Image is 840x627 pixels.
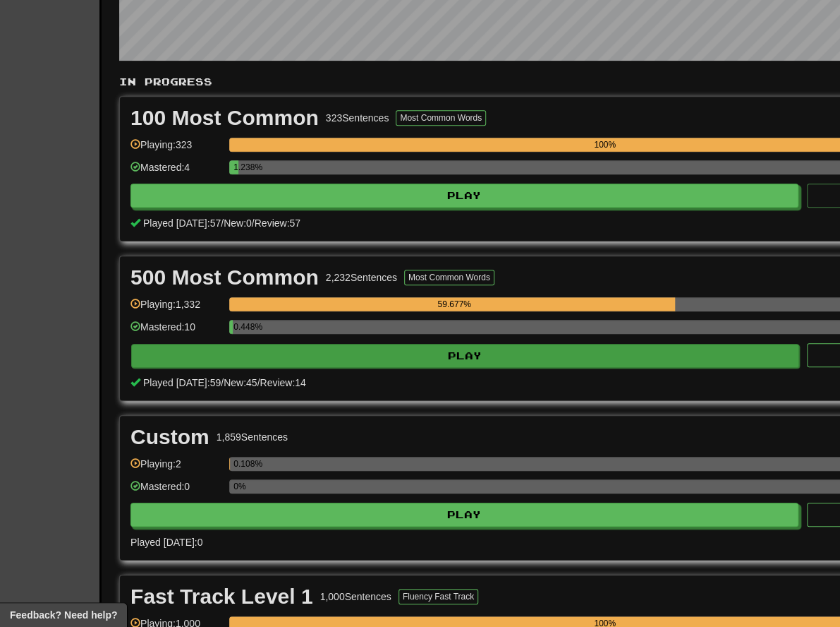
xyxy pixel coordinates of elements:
[130,537,202,548] span: Played [DATE]: 0
[130,267,319,288] div: 500 Most Common
[326,111,389,125] div: 323 Sentences
[233,297,675,311] div: 59.677%
[221,217,224,229] span: /
[130,586,313,607] div: Fast Track Level 1
[320,590,391,604] div: 1,000 Sentences
[143,377,221,388] span: Played [DATE]: 59
[252,217,255,229] span: /
[221,377,224,388] span: /
[130,297,222,321] div: Playing: 1,332
[224,217,252,229] span: New: 0
[130,457,222,480] div: Playing: 2
[224,377,257,388] span: New: 45
[404,270,494,285] button: Most Common Words
[398,589,478,604] button: Fluency Fast Track
[130,426,209,448] div: Custom
[396,110,486,126] button: Most Common Words
[326,270,397,285] div: 2,232 Sentences
[143,217,221,229] span: Played [DATE]: 57
[130,320,222,343] div: Mastered: 10
[257,377,260,388] span: /
[10,608,117,622] span: Open feedback widget
[130,479,222,503] div: Mastered: 0
[255,217,300,229] span: Review: 57
[233,160,238,174] div: 1.238%
[130,138,222,161] div: Playing: 323
[130,160,222,184] div: Mastered: 4
[130,184,798,208] button: Play
[217,430,288,444] div: 1,859 Sentences
[260,377,305,388] span: Review: 14
[131,344,799,368] button: Play
[130,503,798,527] button: Play
[130,107,319,129] div: 100 Most Common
